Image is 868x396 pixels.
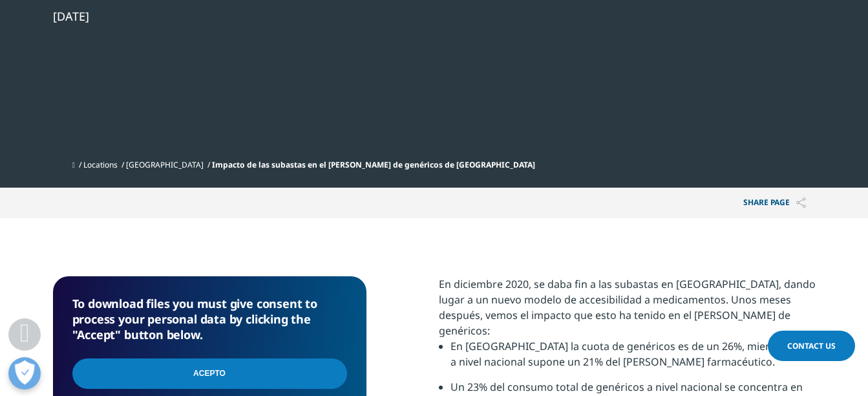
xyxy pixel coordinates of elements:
[53,8,496,24] div: [DATE]
[450,338,816,379] li: En [GEOGRAPHIC_DATA] la cuota de genéricos es de un 26%, mientras que a nivel nacional supone un ...
[734,188,816,218] p: Share PAGE
[83,159,118,170] a: Locations
[734,188,816,218] button: Share PAGEShare PAGE
[72,358,347,389] input: Acepto
[212,159,535,170] span: Impacto de las subastas en el [PERSON_NAME] de genéricos de [GEOGRAPHIC_DATA]
[126,159,204,170] a: [GEOGRAPHIC_DATA]
[72,296,347,342] h5: To download files you must give consent to process your personal data by clicking the "Accept" bu...
[787,340,836,351] span: Contact Us
[768,331,855,361] a: Contact Us
[796,197,806,208] img: Share PAGE
[8,357,41,390] button: Open Preferences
